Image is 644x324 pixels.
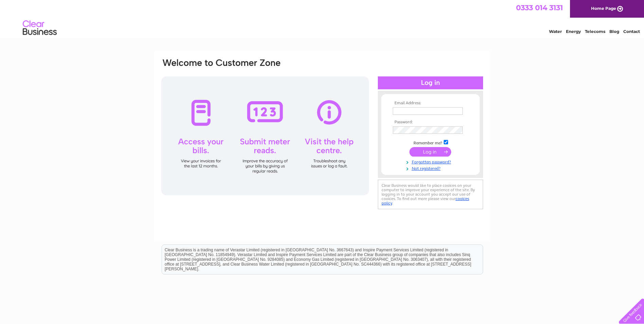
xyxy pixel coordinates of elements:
[585,29,605,34] a: Telecoms
[22,18,57,38] img: logo.png
[549,29,562,34] a: Water
[393,158,470,165] a: Forgotten password?
[391,101,470,106] th: Email Address:
[391,120,470,125] th: Password:
[393,165,470,171] a: Not registered?
[162,4,483,33] div: Clear Business is a trading name of Verastar Limited (registered in [GEOGRAPHIC_DATA] No. 3667643...
[391,139,470,146] td: Remember me?
[566,29,581,34] a: Energy
[516,3,563,12] a: 0333 014 3131
[409,147,451,157] input: Submit
[378,180,483,209] div: Clear Business would like to place cookies on your computer to improve your experience of the sit...
[382,196,469,205] a: cookies policy
[623,29,640,34] a: Contact
[609,29,619,34] a: Blog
